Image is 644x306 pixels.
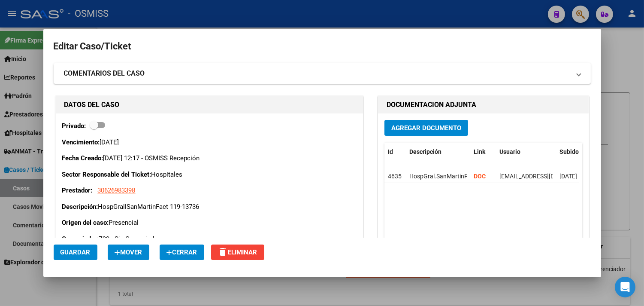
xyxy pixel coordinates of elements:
[62,234,357,244] p: Z99 - Sin Gerenciador
[62,153,357,163] p: [DATE] 12:17 - OSMISS Recepción
[115,248,142,256] span: Mover
[62,218,357,228] p: Presencial
[388,173,402,180] span: 4635
[54,245,97,260] button: Guardar
[218,248,257,256] span: Eliminar
[496,143,556,161] datatable-header-cell: Usuario
[62,219,109,226] strong: Origen del caso:
[166,248,197,256] span: Cerrar
[62,138,100,146] strong: Vencimiento:
[62,203,98,211] strong: Descripción:
[556,143,599,161] datatable-header-cell: Subido
[62,187,93,194] strong: Prestador:
[54,38,591,55] h2: Editar Caso/Ticket
[62,235,99,243] strong: Gerenciador:
[474,148,485,155] span: Link
[391,124,461,132] span: Agregar Documento
[211,245,264,260] button: Eliminar
[62,202,357,212] p: HospGrallSanMartinFact 119-13736
[499,148,520,155] span: Usuario
[387,100,580,110] h1: DOCUMENTACION ADJUNTA
[64,101,120,109] strong: DATOS DEL CASO
[108,245,149,260] button: Mover
[559,148,579,155] span: Subido
[615,277,635,297] div: Open Intercom Messenger
[54,63,591,84] mat-expansion-panel-header: COMENTARIOS DEL CASO
[559,173,577,180] span: [DATE]
[62,122,86,130] strong: Privado:
[62,171,151,178] strong: Sector Responsable del Ticket:
[218,247,228,257] mat-icon: delete
[406,143,470,161] datatable-header-cell: Descripción
[470,143,496,161] datatable-header-cell: Link
[384,143,406,161] datatable-header-cell: Id
[64,68,145,79] strong: COMENTARIOS DEL CASO
[384,120,468,136] button: Agregar Documento
[62,154,103,162] strong: Fecha Creado:
[98,187,136,194] span: 30626983398
[60,248,91,256] span: Guardar
[62,170,357,180] p: Hospitales
[409,148,441,155] span: Descripción
[160,245,204,260] button: Cerrar
[474,173,486,180] a: DOC
[388,148,393,155] span: Id
[409,173,507,180] span: HospGral.SanMartinFact 119-13736
[62,138,357,147] p: [DATE]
